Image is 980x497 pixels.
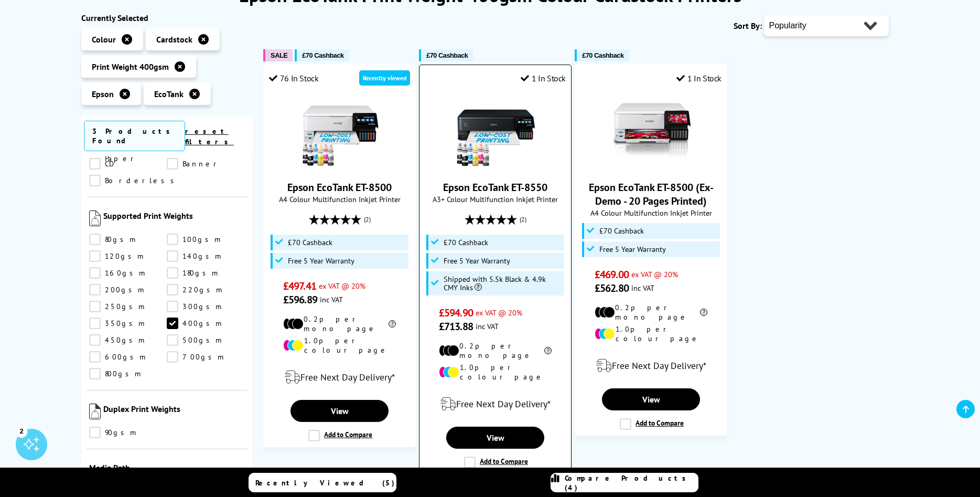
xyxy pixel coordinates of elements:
button: £70 Cashback [419,49,473,61]
span: ex VAT @ 20% [631,269,678,279]
div: modal_delivery [269,363,410,392]
img: Epson EcoTank ET-8500 [300,91,379,170]
a: View [446,427,544,449]
span: (2) [364,209,371,229]
a: 80gsm [89,234,167,245]
span: Supported Print Weights [103,210,245,228]
span: EcoTank [154,89,184,99]
span: 3 Products Found [84,121,185,151]
span: Colour [92,34,116,45]
span: Shipped with 5.5k Black & 4.9k CMY Inks [444,275,562,292]
a: 180gsm [167,267,245,279]
a: Recently Viewed (5) [249,473,396,492]
span: £70 Cashback [444,238,488,247]
a: 700gsm [167,351,245,363]
span: Epson [92,89,114,99]
a: 300gsm [167,301,245,312]
span: Free 5 Year Warranty [444,257,510,265]
img: Supported Print Weights [89,210,101,226]
li: 0.2p per mono page [283,314,396,333]
span: £70 Cashback [288,238,332,247]
span: A3+ Colour Multifunction Inkjet Printer [425,194,566,204]
li: 1.0p per colour page [283,336,396,355]
a: 200gsm [89,284,167,295]
a: Compare Products (4) [551,473,698,492]
a: 90gsm [89,427,167,438]
button: £70 Cashback [295,49,349,61]
a: Banner [167,158,245,170]
div: 1 In Stock [521,73,566,83]
label: Add to Compare [308,430,372,441]
span: ex VAT @ 20% [476,308,522,318]
li: 1.0p per colour page [595,324,707,343]
div: 2 [16,425,27,437]
div: modal_delivery [425,389,566,419]
span: £70 Cashback [582,51,623,59]
a: 500gsm [167,334,245,346]
img: Epson EcoTank ET-8550 [456,91,535,170]
a: Epson EcoTank ET-8500 (Ex-Demo - 20 Pages Printed) [612,162,691,172]
a: 120gsm [89,250,167,262]
a: CD [89,158,167,170]
span: Duplex Print Weights [103,404,245,421]
li: 0.2p per mono page [595,303,707,322]
span: £562.80 [595,281,629,295]
img: Epson EcoTank ET-8500 (Ex-Demo - 20 Pages Printed) [612,91,691,170]
li: 1.0p per colour page [439,363,552,382]
span: £70 Cashback [302,51,343,59]
span: A4 Colour Multifunction Inkjet Printer [269,194,410,204]
span: £497.41 [283,279,316,293]
span: £70 Cashback [599,227,644,235]
span: ex VAT @ 20% [319,281,365,291]
span: £596.89 [283,293,317,306]
a: View [602,388,699,410]
a: Epson EcoTank ET-8500 [287,181,392,194]
span: £469.00 [595,268,629,281]
a: Epson EcoTank ET-8550 [456,162,535,172]
a: 350gsm [89,318,167,329]
span: inc VAT [476,321,499,331]
a: Epson EcoTank ET-8550 [443,181,547,194]
a: reset filters [185,126,234,146]
a: Epson EcoTank ET-8500 [300,162,379,172]
div: 1 In Stock [676,73,721,83]
li: 0.2p per mono page [439,341,552,360]
span: Recently Viewed (5) [255,478,395,488]
span: Compare Products (4) [565,473,698,492]
span: £70 Cashback [426,51,468,59]
button: SALE [263,49,293,61]
span: SALE [271,51,287,59]
span: Free 5 Year Warranty [599,245,666,253]
a: Epson EcoTank ET-8500 (Ex-Demo - 20 Pages Printed) [589,181,714,208]
span: inc VAT [631,283,654,293]
span: inc VAT [320,294,343,304]
a: 250gsm [89,301,167,312]
div: Recently viewed [359,70,410,86]
a: 450gsm [89,334,167,346]
span: Sort By: [734,20,762,31]
a: 800gsm [89,368,167,379]
span: A4 Colour Multifunction Inkjet Printer [580,208,721,218]
a: 600gsm [89,351,167,363]
div: 76 In Stock [269,73,318,83]
span: (2) [520,209,526,229]
span: Cardstock [156,34,192,45]
span: £594.90 [439,306,473,320]
div: modal_delivery [580,351,721,380]
a: 140gsm [167,250,245,262]
label: Add to Compare [620,418,684,430]
a: 100gsm [167,234,245,245]
span: Free 5 Year Warranty [288,257,354,265]
div: Currently Selected [81,13,253,23]
a: 160gsm [89,267,167,279]
img: Duplex Print Weights [89,404,101,419]
a: 220gsm [167,284,245,295]
button: £70 Cashback [575,49,629,61]
a: Borderless [89,175,180,186]
span: Media Path [89,462,245,473]
label: Add to Compare [464,457,528,468]
span: Print Weight 400gsm [92,61,169,72]
span: £713.88 [439,320,473,333]
a: 400gsm [167,318,245,329]
a: View [290,400,388,422]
